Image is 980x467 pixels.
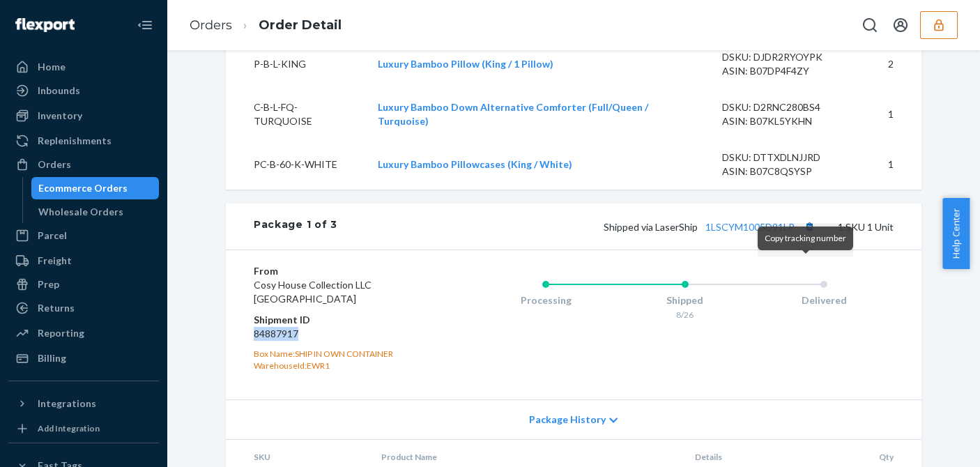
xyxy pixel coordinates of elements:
span: Cosy House Collection LLC [GEOGRAPHIC_DATA] [254,279,372,305]
div: Integrations [38,397,96,411]
div: DSKU: DJDR2RYOYPK [722,50,853,64]
div: Reporting [38,326,84,340]
button: Integrations [8,392,159,415]
div: Delivered [754,293,894,307]
td: P-B-L-KING [226,39,367,90]
td: 1 [864,89,921,139]
a: Parcel [8,224,159,247]
div: ASIN: B07C8QSYSP [722,164,853,178]
td: 2 [864,39,921,90]
div: DSKU: D2RNC280BS4 [722,100,853,114]
div: Ecommerce Orders [38,181,128,195]
div: Inventory [38,109,82,123]
div: Billing [38,351,66,365]
a: Luxury Bamboo Pillow (King / 1 Pillow) [378,58,553,70]
div: Home [38,60,66,74]
div: ASIN: B07DP4F4ZY [722,64,853,78]
a: Billing [8,347,159,369]
a: Luxury Bamboo Down Alternative Comforter (Full/Queen / Turquoise) [378,101,648,127]
dd: 84887917 [254,327,420,341]
td: C-B-L-FQ-TURQUOISE [226,89,367,139]
span: Shipped via LaserShip [604,221,818,233]
div: Replenishments [38,134,112,148]
button: Help Center [942,198,970,269]
div: Box Name: SHIP IN OWN CONTAINER [254,348,420,360]
button: Open Search Box [856,11,884,39]
a: 1LSCYM1005D91LP [705,221,795,233]
div: Add Integration [38,422,100,434]
div: Returns [38,301,75,315]
div: Inbounds [38,84,80,98]
button: Copy tracking number [800,217,818,236]
a: Inventory [8,105,159,127]
div: Wholesale Orders [38,205,123,219]
a: Prep [8,273,159,296]
div: WarehouseId: EWR1 [254,360,420,372]
td: PC-B-60-K-WHITE [226,139,367,190]
a: Reporting [8,322,159,344]
a: Wholesale Orders [31,201,160,223]
div: Package 1 of 3 [254,217,337,236]
img: Flexport logo [15,18,75,32]
td: 1 [864,139,921,190]
div: ASIN: B07KL5YKHN [722,114,853,128]
a: Orders [190,17,232,33]
div: 1 SKU 1 Unit [337,217,894,236]
a: Replenishments [8,130,159,152]
dt: Shipment ID [254,313,420,327]
span: Package History [529,413,606,427]
div: Shipped [615,293,755,307]
dt: From [254,264,420,278]
div: DSKU: DTTXDLNJJRD [722,151,853,164]
span: Copy tracking number [765,233,846,243]
a: Freight [8,250,159,272]
a: Returns [8,297,159,319]
a: Order Detail [259,17,342,33]
div: Parcel [38,229,67,243]
div: Orders [38,158,71,171]
a: Ecommerce Orders [31,177,160,199]
div: Processing [476,293,615,307]
div: Prep [38,277,59,291]
div: 8/26 [615,309,755,321]
a: Add Integration [8,420,159,437]
ol: breadcrumbs [178,5,353,46]
a: Inbounds [8,79,159,102]
div: Freight [38,254,72,268]
button: Close Navigation [131,11,159,39]
button: Open account menu [887,11,914,39]
a: Home [8,56,159,78]
a: Luxury Bamboo Pillowcases (King / White) [378,158,572,170]
a: Orders [8,153,159,176]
